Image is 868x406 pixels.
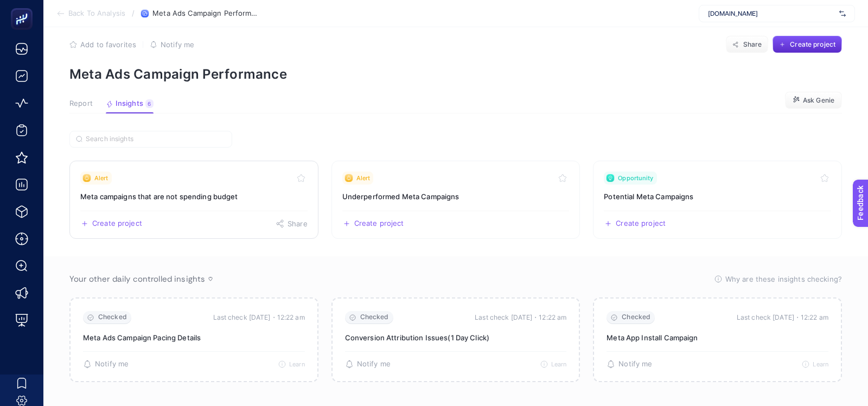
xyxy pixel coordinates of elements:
section: Insight Packages [69,161,842,239]
p: Meta Ads Campaign Performance [69,66,842,82]
button: Share this insight [276,219,308,228]
div: 6 [145,99,154,108]
input: Search [86,135,226,143]
span: Share [288,219,308,228]
button: Notify me [150,40,194,49]
span: Alert [356,174,371,182]
time: Last check [DATE]・12:22 am [213,312,305,323]
time: Last check [DATE]・12:22 am [475,312,566,323]
button: Notify me [607,360,652,369]
span: Share [743,40,762,49]
button: Create project [773,36,842,53]
h3: Insight title [80,191,308,202]
p: Meta App Install Campaign [607,333,828,342]
button: Toggle favorite [556,172,569,185]
button: Add to favorites [69,40,136,49]
span: Why are these insights checking? [725,274,842,284]
button: Notify me [345,360,391,369]
span: Notify me [618,360,652,369]
span: Ask Genie [803,96,834,105]
button: Toggle favorite [295,172,308,185]
button: Learn [540,360,567,368]
h3: Insight title [604,191,831,202]
section: Passive Insight Packages [69,297,842,382]
time: Last check [DATE]・12:22 am [737,312,828,323]
button: Share [726,36,768,53]
span: Opportunity [618,174,653,182]
span: / [132,9,135,17]
button: Create a new project based on this insight [80,219,142,228]
span: Checked [360,313,389,321]
span: Back To Analysis [68,9,125,18]
span: Your other daily controlled insights [69,274,205,284]
img: svg%3e [839,8,846,19]
span: Add to favorites [80,40,136,49]
button: Create a new project based on this insight [604,219,666,228]
span: Learn [289,360,305,368]
span: Create project [354,219,404,228]
span: Report [69,99,93,108]
span: Notify me [357,360,391,369]
button: Learn [802,360,828,368]
span: [DOMAIN_NAME] [708,9,835,18]
span: Create project [92,219,142,228]
h3: Insight title [342,191,570,202]
button: Toggle favorite [818,172,831,185]
span: Checked [622,313,650,321]
button: Ask Genie [785,92,842,109]
button: Learn [278,360,305,368]
span: Notify me [161,40,194,49]
span: Checked [98,313,127,321]
span: Feedback [7,3,41,12]
a: View insight titled [331,161,580,239]
span: Insights [116,99,143,108]
button: Notify me [83,360,129,369]
span: Learn [813,360,828,368]
span: Meta Ads Campaign Performance [152,9,261,18]
button: Create a new project based on this insight [342,219,404,228]
span: Notify me [95,360,129,369]
p: Meta Ads Campaign Pacing Details [83,333,305,342]
a: View insight titled [593,161,842,239]
a: View insight titled [69,161,318,239]
span: Create project [790,40,835,49]
span: Learn [551,360,567,368]
p: Conversion Attribution Issues(1 Day Click) [345,333,567,342]
span: Alert [94,174,108,182]
span: Create project [616,219,666,228]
